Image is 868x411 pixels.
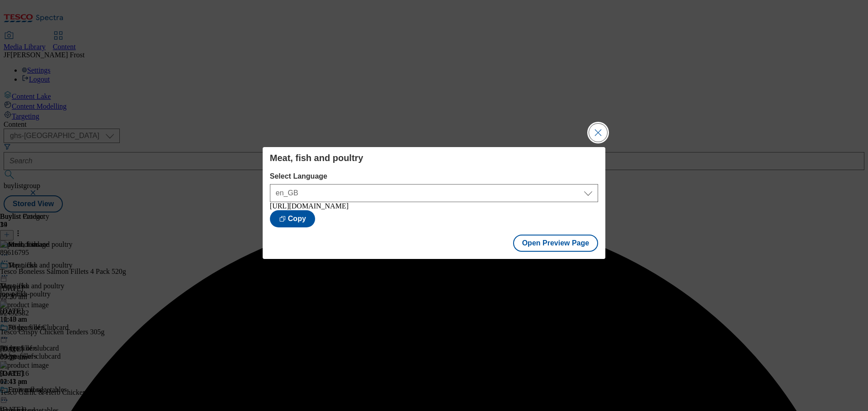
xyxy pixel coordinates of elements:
label: Select Language [270,172,598,180]
div: [URL][DOMAIN_NAME] [270,202,598,210]
button: Copy [270,210,315,227]
button: Open Preview Page [513,235,599,252]
button: Close Modal [589,124,607,142]
div: Modal [263,147,605,259]
h4: Meat, fish and poultry [270,152,598,163]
